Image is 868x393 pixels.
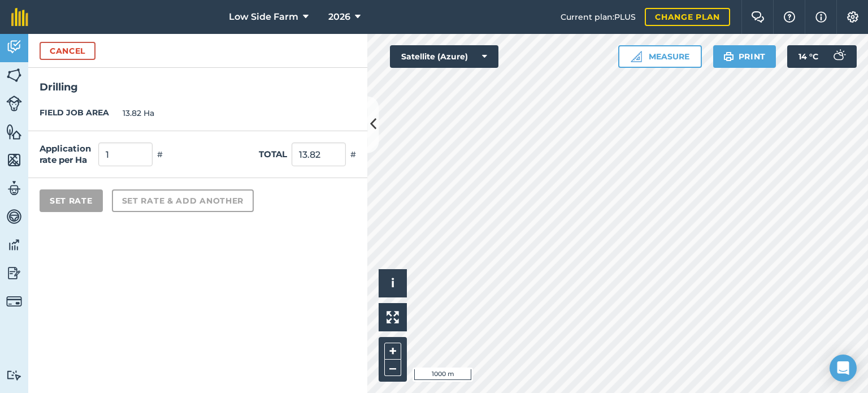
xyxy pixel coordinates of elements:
[561,11,636,23] span: Current plan : PLUS
[815,10,827,24] img: svg+xml;base64,PHN2ZyB4bWxucz0iaHR0cDovL3d3dy53My5vcmcvMjAwMC9zdmciIHdpZHRoPSIxNyIgaGVpZ2h0PSIxNy...
[787,45,857,68] button: 14 °C
[6,265,22,282] img: svg+xml;base64,PD94bWwgdmVyc2lvbj0iMS4wIiBlbmNvZGluZz0idXRmLTgiPz4KPCEtLSBHZW5lcmF0b3I6IEFkb2JlIE...
[157,148,163,161] span: #
[28,68,367,96] h2: Drilling
[40,42,96,60] button: Cancel
[783,11,796,23] img: A question mark icon
[798,45,818,68] span: 14 ° C
[40,107,109,119] label: FIELD JOB AREA
[384,360,401,376] button: –
[390,45,498,68] button: Satellite (Azure)
[713,45,776,68] button: Print
[618,45,702,68] button: Measure
[645,8,730,26] a: Change plan
[6,236,22,253] img: svg+xml;base64,PD94bWwgdmVyc2lvbj0iMS4wIiBlbmNvZGluZz0idXRmLTgiPz4KPCEtLSBHZW5lcmF0b3I6IEFkb2JlIE...
[6,96,22,111] img: svg+xml;base64,PD94bWwgdmVyc2lvbj0iMS4wIiBlbmNvZGluZz0idXRmLTgiPz4KPCEtLSBHZW5lcmF0b3I6IEFkb2JlIE...
[123,107,154,119] span: 13.82 Ha
[751,11,765,23] img: Two speech bubbles overlapping with the left bubble in the forefront
[384,343,401,360] button: +
[723,50,734,63] img: svg+xml;base64,PHN2ZyB4bWxucz0iaHR0cDovL3d3dy53My5vcmcvMjAwMC9zdmciIHdpZHRoPSIxOSIgaGVpZ2h0PSIyNC...
[6,370,22,381] img: svg+xml;base64,PD94bWwgdmVyc2lvbj0iMS4wIiBlbmNvZGluZz0idXRmLTgiPz4KPCEtLSBHZW5lcmF0b3I6IEFkb2JlIE...
[6,67,22,84] img: svg+xml;base64,PHN2ZyB4bWxucz0iaHR0cDovL3d3dy53My5vcmcvMjAwMC9zdmciIHdpZHRoPSI1NiIgaGVpZ2h0PSI2MC...
[827,45,850,68] img: svg+xml;base64,PD94bWwgdmVyc2lvbj0iMS4wIiBlbmNvZGluZz0idXRmLTgiPz4KPCEtLSBHZW5lcmF0b3I6IEFkb2JlIE...
[387,311,399,323] img: Four arrows, one pointing top left, one top right, one bottom right and the last bottom left
[11,8,28,26] img: fieldmargin Logo
[112,189,254,212] button: Set rate & add another
[6,180,22,197] img: svg+xml;base64,PD94bWwgdmVyc2lvbj0iMS4wIiBlbmNvZGluZz0idXRmLTgiPz4KPCEtLSBHZW5lcmF0b3I6IEFkb2JlIE...
[40,143,94,166] label: Application rate per Ha
[6,152,22,169] img: svg+xml;base64,PHN2ZyB4bWxucz0iaHR0cDovL3d3dy53My5vcmcvMjAwMC9zdmciIHdpZHRoPSI1NiIgaGVpZ2h0PSI2MC...
[229,10,298,24] span: Low Side Farm
[6,38,22,55] img: svg+xml;base64,PD94bWwgdmVyc2lvbj0iMS4wIiBlbmNvZGluZz0idXRmLTgiPz4KPCEtLSBHZW5lcmF0b3I6IEFkb2JlIE...
[631,51,642,62] img: Ruler icon
[40,189,103,212] button: Set Rate
[391,276,394,290] span: i
[6,208,22,225] img: svg+xml;base64,PD94bWwgdmVyc2lvbj0iMS4wIiBlbmNvZGluZz0idXRmLTgiPz4KPCEtLSBHZW5lcmF0b3I6IEFkb2JlIE...
[350,148,356,161] span: #
[259,148,287,161] label: Total
[6,123,22,140] img: svg+xml;base64,PHN2ZyB4bWxucz0iaHR0cDovL3d3dy53My5vcmcvMjAwMC9zdmciIHdpZHRoPSI1NiIgaGVpZ2h0PSI2MC...
[830,355,857,382] div: Open Intercom Messenger
[328,10,350,24] span: 2026
[846,11,860,23] img: A cog icon
[6,293,22,309] img: svg+xml;base64,PD94bWwgdmVyc2lvbj0iMS4wIiBlbmNvZGluZz0idXRmLTgiPz4KPCEtLSBHZW5lcmF0b3I6IEFkb2JlIE...
[379,269,407,297] button: i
